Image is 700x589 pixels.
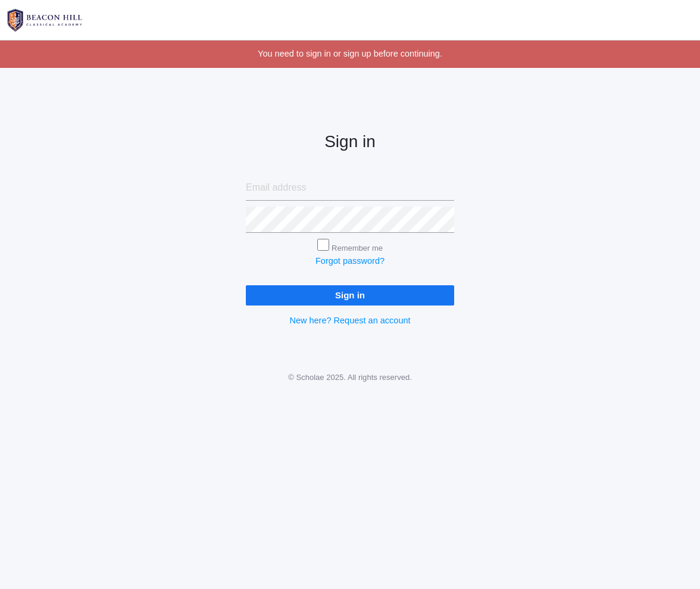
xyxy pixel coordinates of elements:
label: Remember me [332,244,383,253]
a: Forgot password? [315,256,385,266]
h2: Sign in [246,133,454,151]
input: Email address [246,175,454,201]
a: New here? Request an account [289,316,410,325]
input: Sign in [246,285,454,305]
